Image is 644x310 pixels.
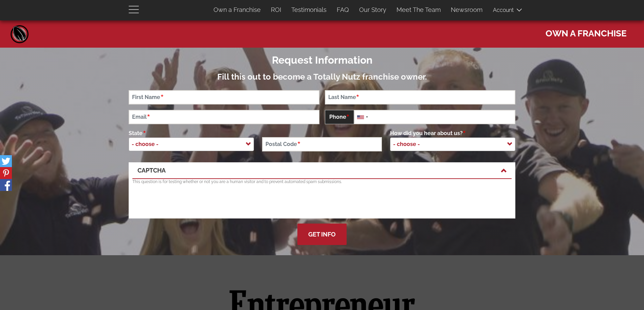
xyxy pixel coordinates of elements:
[10,24,30,44] a: Home
[446,3,487,17] a: Newsroom
[129,110,319,124] input: Email
[354,110,515,124] input: +1 201-555-0123
[354,110,370,124] div: United States: +1
[129,72,515,81] h3: Fill this out to become a Totally Nutz franchise owner.
[390,137,427,151] span: - choose -
[129,137,254,151] span: - choose -
[286,3,332,17] a: Testimonials
[332,3,354,17] a: FAQ
[208,3,266,17] a: Own a Franchise
[266,3,286,17] a: ROI
[297,224,347,245] button: Get Info
[129,137,165,151] span: - choose -
[132,188,236,215] iframe: reCAPTCHA
[325,110,354,124] span: Phone
[354,3,391,17] a: Our Story
[129,54,515,66] h2: Request Information
[129,130,146,136] span: State
[391,3,446,17] a: Meet The Team
[137,166,506,175] a: CAPTCHA
[325,90,515,104] input: Last Name
[129,90,319,104] input: First Name
[390,130,466,136] span: How did you hear about us?
[132,179,511,185] p: This question is for testing whether or not you are a human visitor and to prevent automated spam...
[390,137,515,151] span: - choose -
[262,137,382,151] input: Postal Code
[546,25,627,39] span: Own a Franchise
